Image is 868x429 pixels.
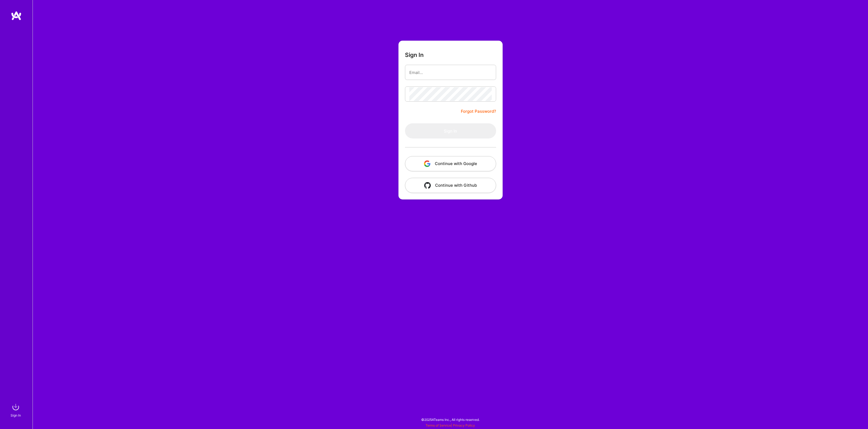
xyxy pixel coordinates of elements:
[405,51,424,58] h3: Sign In
[33,413,868,426] div: © 2025 ATeams Inc., All rights reserved.
[461,108,496,115] a: Forgot Password?
[10,402,21,412] img: sign in
[426,423,475,427] span: |
[405,156,496,171] button: Continue with Google
[11,11,22,21] img: logo
[11,412,21,418] div: Sign In
[405,178,496,193] button: Continue with Github
[405,123,496,138] button: Sign In
[424,182,431,189] img: icon
[409,66,492,79] input: Email...
[426,423,451,427] a: Terms of Service
[424,160,430,167] img: icon
[453,423,475,427] a: Privacy Policy
[11,402,21,418] a: sign inSign In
